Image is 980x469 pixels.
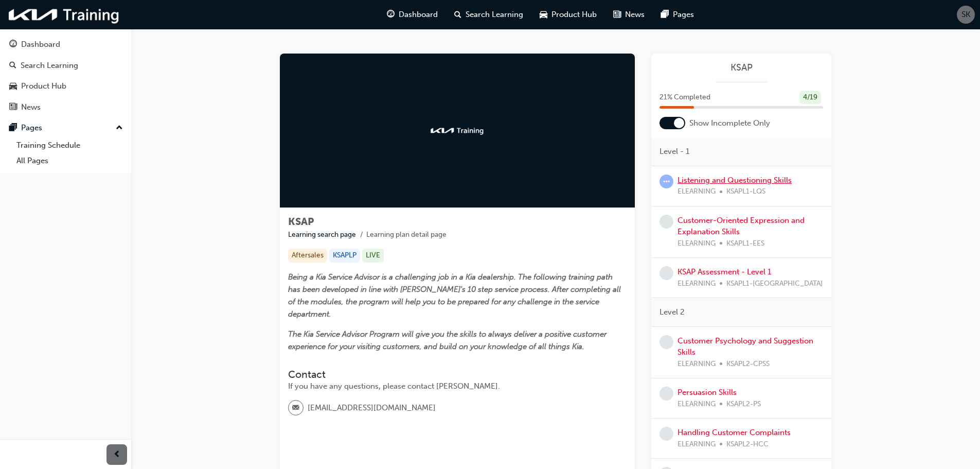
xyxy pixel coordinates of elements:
[678,428,791,437] a: Handling Customer Complaints
[12,153,127,169] a: All Pages
[4,33,127,118] button: DashboardSearch LearningProduct HubNews
[605,4,653,25] a: news-iconNews
[678,176,792,185] a: Listening and Questioning Skills
[678,439,716,450] span: ELEARNING
[362,249,384,263] div: LIVE
[4,77,127,96] a: Product Hub
[660,266,673,280] span: learningRecordVerb_NONE-icon
[660,306,685,318] span: Level 2
[678,358,716,370] span: ELEARNING
[625,9,645,21] span: News
[660,387,673,401] span: learningRecordVerb_NONE-icon
[726,278,823,290] span: KSAPL1-[GEOGRAPHIC_DATA]
[660,175,673,188] span: learningRecordVerb_ATTEMPT-icon
[288,369,627,380] h3: Contact
[689,117,770,129] span: Show Incomplete Only
[653,4,702,25] a: pages-iconPages
[4,98,127,117] a: News
[4,118,127,137] button: Pages
[961,9,970,21] span: SK
[660,427,673,441] span: learningRecordVerb_NONE-icon
[429,126,486,136] img: kia-training
[12,137,127,153] a: Training Schedule
[4,56,127,75] a: Search Learning
[957,6,975,24] button: SK
[21,39,60,50] div: Dashboard
[446,4,531,25] a: search-iconSearch Learning
[726,439,769,450] span: KSAPL2-HCC
[660,62,823,74] a: KSAP
[660,92,710,103] span: 21 % Completed
[726,186,765,198] span: KSAPL1-LQS
[329,249,360,263] div: KSAPLP
[678,216,805,237] a: Customer-Oriented Expression and Explanation Skills
[288,272,623,319] span: Being a Kia Service Advisor is a challenging job in a Kia dealership. The following training path...
[387,8,395,21] span: guage-icon
[379,4,446,25] a: guage-iconDashboard
[21,122,42,134] div: Pages
[678,267,771,276] a: KSAP Assessment - Level 1
[661,8,669,21] span: pages-icon
[660,215,673,229] span: learningRecordVerb_NONE-icon
[466,9,523,21] span: Search Learning
[678,278,716,290] span: ELEARNING
[288,329,609,351] span: The Kia Service Advisor Program will give you the skills to always deliver a positive customer ex...
[5,4,123,25] img: kia-training
[660,146,689,158] span: Level - 1
[9,61,16,71] span: search-icon
[116,121,123,135] span: up-icon
[726,398,761,410] span: KSAPL2-PS
[9,103,17,112] span: news-icon
[366,229,447,241] li: Learning plan detail page
[551,9,597,21] span: Product Hub
[21,101,41,113] div: News
[726,238,764,250] span: KSAPL1-EES
[613,8,621,21] span: news-icon
[288,249,327,263] div: Aftersales
[678,336,813,357] a: Customer Psychology and Suggestion Skills
[288,380,627,392] div: If you have any questions, please contact [PERSON_NAME].
[21,60,78,72] div: Search Learning
[531,4,605,25] a: car-iconProduct Hub
[454,8,461,21] span: search-icon
[799,91,821,105] div: 4 / 19
[288,230,356,239] a: Learning search page
[540,8,547,21] span: car-icon
[678,388,737,397] a: Persuasion Skills
[399,9,438,21] span: Dashboard
[678,398,716,410] span: ELEARNING
[9,124,17,133] span: pages-icon
[660,335,673,349] span: learningRecordVerb_NONE-icon
[288,216,314,228] span: KSAP
[308,402,436,414] span: [EMAIL_ADDRESS][DOMAIN_NAME]
[292,402,299,415] span: email-icon
[9,82,17,91] span: car-icon
[673,9,694,21] span: Pages
[4,35,127,54] a: Dashboard
[9,40,17,49] span: guage-icon
[113,448,121,461] span: prev-icon
[678,238,716,250] span: ELEARNING
[678,186,716,198] span: ELEARNING
[726,358,770,370] span: KSAPL2-CPSS
[21,80,66,92] div: Product Hub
